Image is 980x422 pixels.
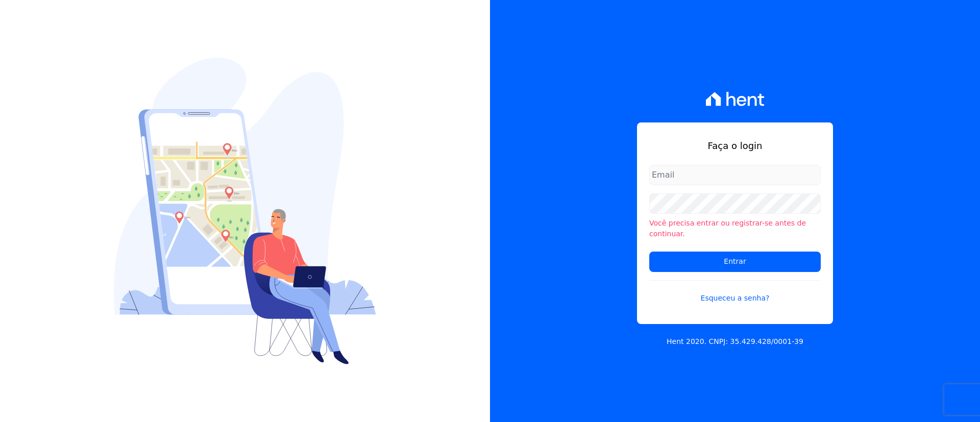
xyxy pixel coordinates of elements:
a: Esqueceu a senha? [649,280,821,304]
input: Entrar [649,252,821,272]
p: Hent 2020. CNPJ: 35.429.428/0001-39 [667,336,803,347]
li: Você precisa entrar ou registrar-se antes de continuar. [649,218,821,239]
h1: Faça o login [649,139,821,153]
img: Login [114,58,376,364]
input: Email [649,165,821,185]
